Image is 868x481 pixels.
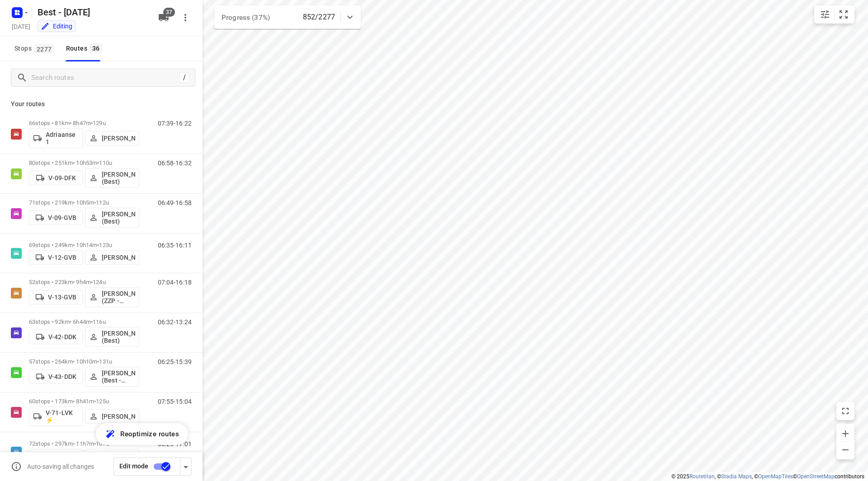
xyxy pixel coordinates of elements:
button: 37 [155,9,173,27]
p: V-43-DDK [48,373,76,380]
button: V-42-DDK [29,330,83,344]
button: V-12-GVB [29,250,83,265]
p: 72 stops • 297km • 11h7m [29,440,139,447]
span: 36 [90,43,102,52]
span: • [94,440,96,447]
p: Adriaanse 1 [46,131,79,145]
a: Stadia Maps [721,473,752,480]
p: V-71-LVK ⚡ [46,409,79,424]
span: Edit mode [119,462,148,470]
span: • [94,199,96,206]
p: [PERSON_NAME] [102,135,135,142]
p: 06:32-13:24 [158,318,192,326]
p: 69 stops • 249km • 10h14m [29,242,139,248]
span: 112u [96,199,109,206]
button: Reoptimize routes [96,423,188,445]
p: 63 stops • 92km • 6h44m [29,318,139,325]
p: V-09-DFK [48,174,76,182]
a: OpenStreetMap [797,473,835,480]
a: Routetitan [689,473,715,480]
span: Progress (37%) [222,14,270,22]
p: 06:49-16:58 [158,199,192,206]
button: [PERSON_NAME] (ZZP - Best) [85,287,139,307]
p: 80 stops • 251km • 10h53m [29,159,139,166]
input: Search routes [31,71,179,85]
button: V-43-DDK [29,369,83,384]
span: • [91,279,93,285]
p: 06:35-16:11 [158,242,192,249]
span: 110u [99,159,112,166]
span: 37 [163,8,175,17]
button: [PERSON_NAME] (Best) [85,327,139,347]
p: [PERSON_NAME] (ZZP - Best) [102,290,135,304]
p: [PERSON_NAME] (Best - ZZP) [102,369,135,384]
button: Adriaanse 1 [29,128,83,148]
span: • [91,120,93,126]
p: 60 stops • 173km • 8h41m [29,398,139,405]
button: [PERSON_NAME] (Best) [85,168,139,188]
button: [PERSON_NAME] [85,250,139,265]
p: V-13-GVB [48,294,76,301]
span: • [94,398,96,405]
span: 107u [96,440,109,447]
p: V-09-GVB [48,214,76,221]
p: 07:04-16:18 [158,279,192,286]
p: 07:39-16:22 [158,120,192,127]
p: 57 stops • 264km • 10h10m [29,358,139,365]
p: [PERSON_NAME] (Best) [102,210,135,225]
p: 71 stops • 219km • 10h5m [29,199,139,206]
p: 06:58-16:32 [158,159,192,167]
button: [PERSON_NAME] (Best) [85,208,139,228]
button: [PERSON_NAME] [85,409,139,424]
span: 131u [99,358,112,365]
h5: Best - [DATE] [34,5,151,19]
span: 124u [93,279,106,285]
li: © 2025 , © , © © contributors [671,473,864,480]
span: Reoptimize routes [120,428,179,440]
p: 52 stops • 223km • 9h4m [29,279,139,285]
span: • [97,159,99,166]
span: • [91,318,93,325]
span: 125u [96,398,109,405]
p: V-12-GVB [48,254,76,261]
button: More [176,9,194,27]
div: / [179,73,189,83]
button: Map settings [816,5,834,23]
span: 116u [93,318,106,325]
p: 06:25-15:39 [158,358,192,365]
button: V-13-GVB [29,290,83,304]
div: Progress (37%)852/2277 [214,5,361,29]
button: [PERSON_NAME] (Best - ZZP) [85,367,139,387]
div: Routes [66,43,105,54]
span: • [97,242,99,248]
h5: [DATE] [8,21,34,32]
span: 129u [93,120,106,126]
p: [PERSON_NAME] [102,413,135,420]
div: small contained button group [814,5,854,23]
span: 123u [99,242,112,248]
button: [PERSON_NAME] [85,131,139,145]
p: 852/2277 [303,12,335,23]
div: You are currently in edit mode. [41,22,72,31]
p: Your routes [11,99,192,109]
p: 07:55-15:04 [158,398,192,405]
span: Stops [14,43,57,54]
p: Auto-saving all changes [27,463,94,470]
span: • [97,358,99,365]
p: [PERSON_NAME] (Best) [102,330,135,344]
a: OpenMapTiles [758,473,793,480]
p: 66 stops • 81km • 8h47m [29,120,139,126]
div: Driver app settings [180,461,191,472]
button: V-71-LVK ⚡ [29,406,83,426]
p: V-42-DDK [48,333,76,341]
button: Fit zoom [835,5,853,23]
span: 2277 [34,44,54,53]
button: V-09-GVB [29,210,83,225]
p: [PERSON_NAME] [102,254,135,261]
button: V-09-DFK [29,171,83,185]
p: [PERSON_NAME] (Best) [102,171,135,185]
